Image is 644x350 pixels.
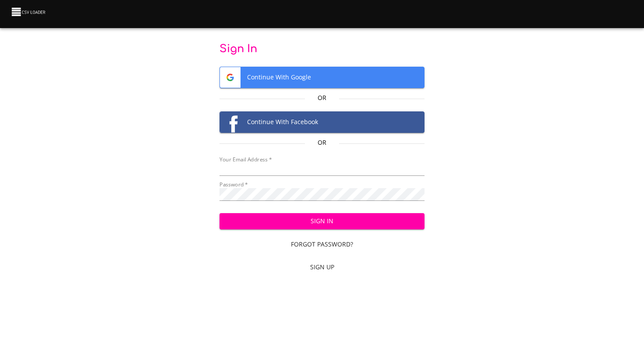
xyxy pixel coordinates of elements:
span: Forgot Password? [223,239,421,250]
label: Your Email Address [219,157,272,162]
label: Password [219,182,248,187]
img: Google logo [220,67,241,88]
span: Sign In [226,216,418,227]
img: Facebook logo [220,112,241,132]
span: Sign Up [223,262,421,273]
p: Sign In [219,42,425,56]
img: CSV Loader [11,6,47,18]
a: Sign Up [219,259,425,275]
p: Or [305,93,339,102]
button: Google logoContinue With Google [219,67,425,88]
span: Continue With Facebook [220,112,425,132]
p: Or [305,138,339,147]
span: Continue With Google [220,67,425,88]
a: Forgot Password? [219,236,425,253]
button: Sign In [219,213,425,229]
button: Facebook logoContinue With Facebook [219,111,425,133]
